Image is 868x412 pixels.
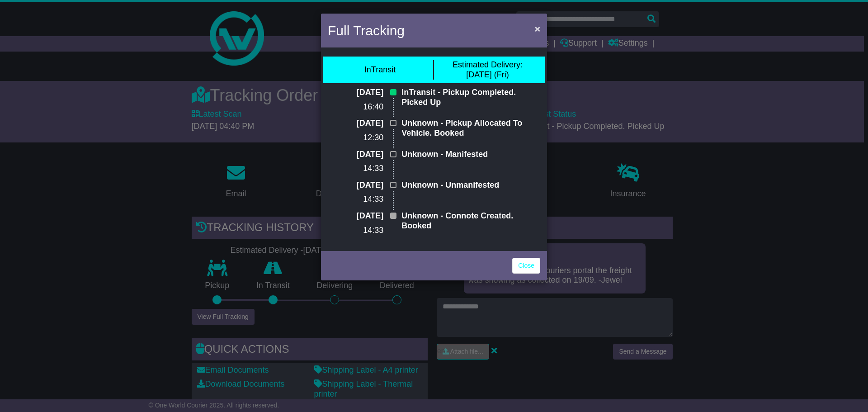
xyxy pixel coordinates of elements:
[535,24,540,34] span: ×
[328,102,383,112] p: 16:40
[453,60,523,80] div: [DATE] (Fri)
[401,211,540,231] p: Unknown - Connote Created. Booked
[328,211,383,221] p: [DATE]
[328,20,405,41] h4: Full Tracking
[328,164,383,174] p: 14:33
[328,150,383,160] p: [DATE]
[401,88,540,107] p: InTransit - Pickup Completed. Picked Up
[328,118,383,128] p: [DATE]
[512,258,540,274] a: Close
[530,19,545,38] button: Close
[364,65,396,75] div: InTransit
[328,88,383,98] p: [DATE]
[328,194,383,204] p: 14:33
[453,60,523,69] span: Estimated Delivery:
[328,226,383,236] p: 14:33
[401,150,540,160] p: Unknown - Manifested
[401,180,540,190] p: Unknown - Unmanifested
[328,133,383,143] p: 12:30
[328,180,383,190] p: [DATE]
[401,118,540,138] p: Unknown - Pickup Allocated To Vehicle. Booked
